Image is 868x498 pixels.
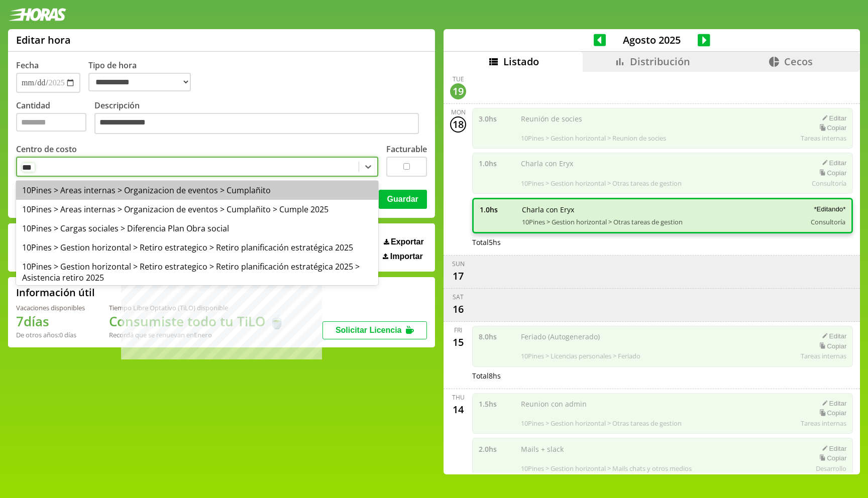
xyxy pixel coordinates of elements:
[16,144,77,155] label: Centro de costo
[472,371,853,381] div: Total 8 hs
[94,113,419,134] textarea: Descripción
[606,33,698,47] span: Agosto 2025
[16,181,378,200] div: 10Pines > Areas internas > Organizacion de eventos > Cumplañito
[386,144,427,155] label: Facturable
[16,312,85,330] h1: 7 días
[451,108,466,116] div: Mon
[16,238,378,257] div: 10Pines > Gestion horizontal > Retiro estrategico > Retiro planificación estratégica 2025
[194,330,212,339] b: Enero
[336,326,402,334] span: Solicitar Licencia
[88,60,199,93] label: Tipo de hora
[444,72,860,473] div: scrollable content
[390,252,423,261] span: Importar
[16,257,378,287] div: 10Pines > Gestion horizontal > Retiro estrategico > Retiro planificación estratégica 2025 > Asist...
[16,200,378,219] div: 10Pines > Areas internas > Organizacion de eventos > Cumplañito > Cumple 2025
[453,293,464,301] div: Sat
[16,330,85,339] div: De otros años: 0 días
[16,60,39,71] label: Fecha
[452,393,465,402] div: Thu
[109,312,285,330] h1: Consumiste todo tu TiLO 🍵
[16,303,85,312] div: Vacaciones disponibles
[109,303,285,312] div: Tiempo Libre Optativo (TiLO) disponible
[8,8,66,21] img: logotipo
[88,73,191,91] select: Tipo de hora
[503,55,539,68] span: Listado
[452,260,465,268] div: Sun
[784,55,813,68] span: Cecos
[450,268,466,284] div: 17
[16,33,71,47] h1: Editar hora
[16,113,86,132] input: Cantidad
[391,237,424,246] span: Exportar
[16,219,378,238] div: 10Pines > Cargas sociales > Diferencia Plan Obra social
[381,237,427,247] button: Exportar
[630,55,690,68] span: Distribución
[450,116,466,133] div: 18
[454,326,462,334] div: Fri
[109,330,285,339] div: Recordá que se renuevan en
[472,237,853,247] div: Total 5 hs
[94,100,427,137] label: Descripción
[450,334,466,350] div: 15
[379,190,427,209] button: Guardar
[453,75,464,83] div: Tue
[16,286,95,299] h2: Información útil
[450,402,466,418] div: 14
[450,301,466,317] div: 16
[16,100,94,137] label: Cantidad
[450,83,466,99] div: 19
[322,321,427,339] button: Solicitar Licencia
